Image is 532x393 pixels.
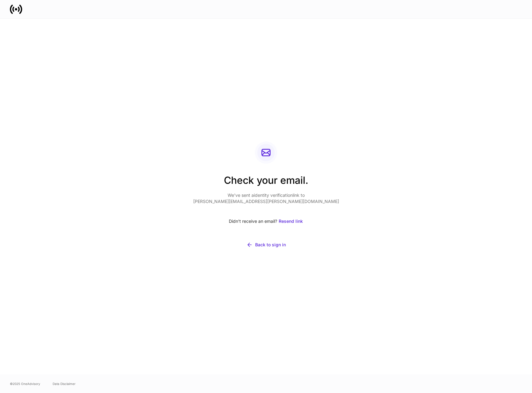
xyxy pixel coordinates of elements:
button: Back to sign in [193,238,339,252]
h2: Check your email. [193,174,339,192]
div: Didn’t receive an email? [193,214,339,228]
div: Back to sign in [255,242,286,248]
button: Resend link [278,214,303,228]
a: Data Disclaimer [53,381,76,386]
span: © 2025 OneAdvisory [10,381,40,386]
div: Resend link [279,218,303,224]
p: We’ve sent a identity verification link to [PERSON_NAME][EMAIL_ADDRESS][PERSON_NAME][DOMAIN_NAME] [193,192,339,205]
